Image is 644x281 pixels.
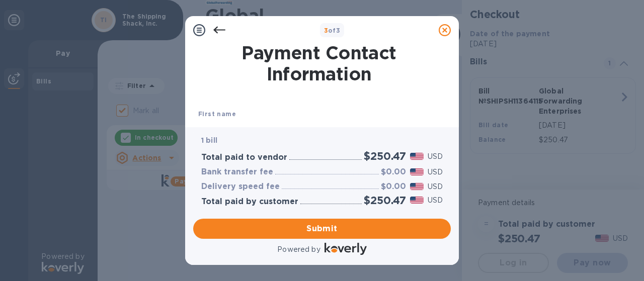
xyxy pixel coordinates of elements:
b: 1 bill [201,136,217,144]
input: Enter your first name [198,119,440,134]
h3: Total paid to vendor [201,153,287,162]
img: USD [410,168,424,175]
span: 3 [324,27,328,34]
img: Logo [325,243,367,255]
p: USD [428,167,443,177]
h1: Payment Contact Information [198,42,440,84]
b: of 3 [324,27,341,34]
h2: $250.47 [364,194,406,207]
h3: $0.00 [381,182,406,192]
h3: Delivery speed fee [201,182,280,192]
img: USD [410,183,424,190]
p: USD [428,181,443,192]
h3: $0.00 [381,167,406,177]
p: Powered by [277,244,320,255]
img: USD [410,153,424,160]
button: Submit [193,219,451,239]
h2: $250.47 [364,150,406,162]
b: First name [198,110,236,118]
h3: Bank transfer fee [201,167,273,177]
span: Submit [201,223,443,235]
p: USD [428,151,443,162]
img: USD [410,197,424,204]
p: USD [428,195,443,206]
h3: Total paid by customer [201,197,298,207]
